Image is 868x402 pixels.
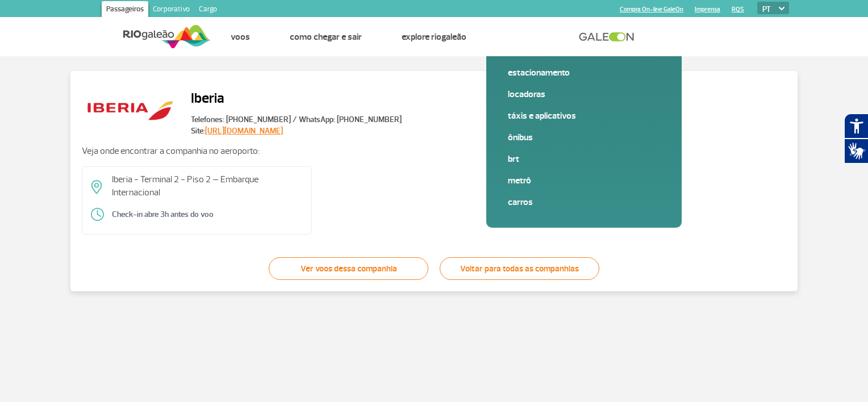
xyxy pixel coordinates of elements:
a: Táxis e aplicativos [508,110,660,122]
a: Imprensa [695,6,720,13]
a: Passageiros [102,1,148,19]
a: Locadoras [508,88,660,101]
a: RQS [732,6,744,13]
a: Compra On-line GaleOn [620,6,683,13]
a: Metrô [508,174,660,187]
a: Atendimento [506,31,553,43]
a: Ônibus [508,131,660,144]
a: Como chegar e sair [290,31,362,43]
button: Abrir tradutor de língua de sinais. [844,139,868,164]
a: Voltar para todas as companhias [440,257,599,280]
span: Check-in abre 3h antes do voo [112,209,214,220]
span: Site: [191,125,402,137]
a: Corporativo [148,1,194,19]
img: Iberia [82,82,180,137]
a: Carros [508,196,660,208]
p: Iberia - Terminal 2 - Piso 2 – Embarque Internacional [112,173,303,199]
div: Plugin de acessibilidade da Hand Talk. [844,114,868,164]
button: Abrir recursos assistivos. [844,114,868,139]
a: Estacionamento [508,66,660,79]
a: Explore RIOgaleão [402,31,466,43]
a: Ver voos dessa companhia [269,257,428,280]
a: Voos [231,31,250,43]
h2: Iberia [191,83,402,114]
p: Veja onde encontrar a companhia no aeroporto: [82,145,786,157]
a: [URL][DOMAIN_NAME] [205,126,283,136]
span: Telefones: [PHONE_NUMBER] / WhatsApp: [PHONE_NUMBER] [191,114,402,125]
a: Cargo [194,1,222,19]
a: BRT [508,153,660,165]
